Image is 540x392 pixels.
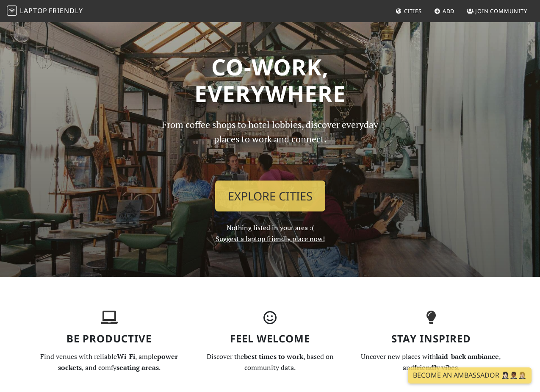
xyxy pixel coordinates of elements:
span: Join Community [475,7,527,15]
h3: Be Productive [34,333,185,345]
a: Explore Cities [215,181,325,212]
img: LaptopFriendly [7,6,17,16]
a: Suggest a laptop friendly place now! [216,234,325,243]
h1: Co-work, Everywhere [34,53,507,107]
strong: laid-back ambiance [436,352,499,361]
a: Cities [392,3,425,19]
strong: best times to work [244,352,303,361]
strong: Wi-Fi [117,352,135,361]
div: Nothing listed in your area :( [150,117,391,244]
p: Discover the , based on community data. [195,351,346,373]
p: Find venues with reliable , ample , and comfy . [34,351,185,373]
a: Join Community [463,3,531,19]
a: Become an Ambassador 🤵🏻‍♀️🤵🏾‍♂️🤵🏼‍♀️ [408,367,532,384]
p: Uncover new places with , and . [356,351,507,373]
span: Cities [404,7,422,15]
span: Friendly [49,6,83,15]
span: Laptop [20,6,47,15]
h3: Stay Inspired [356,333,507,345]
a: Add [431,3,458,19]
span: Add [443,7,455,15]
p: From coffee shops to hotel lobbies, discover everyday places to work and connect. [155,117,386,174]
h3: Feel Welcome [195,333,346,345]
a: LaptopFriendly LaptopFriendly [7,4,83,19]
strong: friendly vibes [414,363,458,372]
strong: seating areas [116,363,159,372]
